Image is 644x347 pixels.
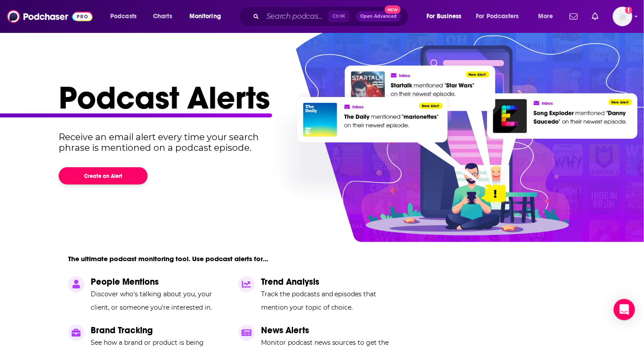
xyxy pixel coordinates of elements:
span: For Business [427,10,462,23]
p: The ultimate podcast monitoring tool. Use podcast alerts for... [68,254,268,263]
div: Open Intercom Messenger [614,299,635,320]
button: Create an Alert [59,167,148,185]
button: Show profile menu [613,7,632,26]
span: Podcasts [110,10,137,23]
img: Podchaser - Follow, Share and Rate Podcasts [7,8,93,25]
span: For Podcasters [476,10,519,23]
a: Charts [147,9,177,24]
div: Search podcasts, credits, & more... [247,6,417,27]
button: open menu [183,9,233,24]
svg: Add a profile image [625,7,632,14]
p: News Alerts [261,325,398,336]
img: User Profile [613,7,632,26]
button: open menu [420,9,473,24]
span: Charts [153,10,172,23]
span: Open Advanced [360,14,397,19]
p: Trend Analysis [261,276,398,287]
button: open menu [104,9,148,24]
a: Show notifications dropdown [588,9,602,24]
button: open menu [532,9,564,24]
p: Track the podcasts and episodes that mention your topic of choice. [261,287,398,314]
input: Search podcasts, credits, & more... [263,9,328,24]
button: Open AdvancedNew [356,11,401,22]
p: Brand Tracking [91,325,228,336]
p: Discover who's talking about you, your client, or someone you're interested in. [91,287,228,314]
span: Monitoring [189,10,221,23]
p: Receive an email alert every time your search phrase is mentioned on a podcast episode. [59,132,275,153]
h1: Podcast Alerts [59,78,578,117]
span: Ctrl K [328,11,349,22]
button: open menu [471,9,532,24]
p: People Mentions [91,276,228,287]
span: More [538,10,553,23]
a: Show notifications dropdown [566,9,581,24]
span: Logged in as nbaderrubenstein [613,7,632,26]
span: New [385,5,401,14]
